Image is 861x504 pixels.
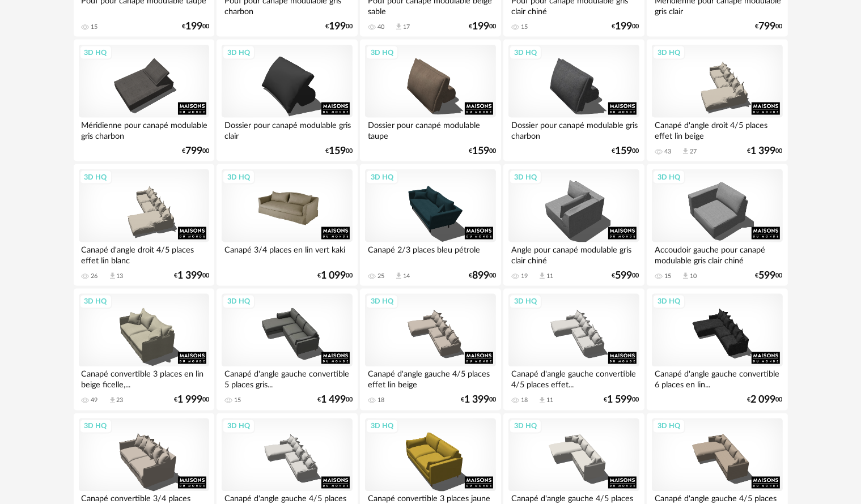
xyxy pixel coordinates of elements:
[509,170,542,185] div: 3D HQ
[79,367,209,390] div: Canapé convertible 3 places en lin beige ficelle,...
[604,396,639,404] div: € 00
[366,294,398,309] div: 3D HQ
[360,164,501,287] a: 3D HQ Canapé 2/3 places bleu pétrole 25 Download icon 14 €89900
[378,397,384,405] div: 18
[756,272,783,280] div: € 00
[664,148,671,156] div: 43
[652,242,782,265] div: Accoudoir gauche pour canapé modulable gris clair chiné
[222,367,352,390] div: Canapé d'angle gauche convertible 5 places gris...
[751,396,776,404] span: 2 099
[79,242,209,265] div: Canapé d'angle droit 4/5 places effet lin blanc
[469,147,496,155] div: € 00
[360,40,501,162] a: 3D HQ Dossier pour canapé modulable taupe €15900
[647,164,787,287] a: 3D HQ Accoudoir gauche pour canapé modulable gris clair chiné 15 Download icon 10 €59900
[503,164,644,287] a: 3D HQ Angle pour canapé modulable gris clair chiné 19 Download icon 11 €59900
[509,294,542,309] div: 3D HQ
[612,272,639,280] div: € 00
[174,396,209,404] div: € 00
[325,23,353,31] div: € 00
[546,272,553,280] div: 11
[79,170,112,185] div: 3D HQ
[79,294,112,309] div: 3D HQ
[317,272,353,280] div: € 00
[74,289,214,411] a: 3D HQ Canapé convertible 3 places en lin beige ficelle,... 49 Download icon 23 €1 99900
[217,40,357,162] a: 3D HQ Dossier pour canapé modulable gris clair €15900
[74,164,214,287] a: 3D HQ Canapé d'angle droit 4/5 places effet lin blanc 26 Download icon 13 €1 39900
[222,118,352,140] div: Dossier pour canapé modulable gris clair
[472,272,489,280] span: 899
[182,147,209,155] div: € 00
[472,23,489,31] span: 199
[647,289,787,411] a: 3D HQ Canapé d'angle gauche convertible 6 places en lin... €2 09900
[108,272,117,280] span: Download icon
[222,242,352,265] div: Canapé 3/4 places en lin vert kaki
[508,118,639,140] div: Dossier pour canapé modulable gris charbon
[616,23,633,31] span: 199
[79,45,112,60] div: 3D HQ
[366,170,398,185] div: 3D HQ
[461,396,496,404] div: € 00
[759,272,776,280] span: 599
[74,40,214,162] a: 3D HQ Méridienne pour canapé modulable gris charbon €79900
[321,396,346,404] span: 1 499
[652,118,782,140] div: Canapé d'angle droit 4/5 places effet lin beige
[508,367,639,390] div: Canapé d'angle gauche convertible 4/5 places effet...
[681,272,690,280] span: Download icon
[321,272,346,280] span: 1 099
[503,289,644,411] a: 3D HQ Canapé d'angle gauche convertible 4/5 places effet... 18 Download icon 11 €1 59900
[690,272,697,280] div: 10
[538,396,546,405] span: Download icon
[546,397,553,405] div: 11
[395,272,403,280] span: Download icon
[91,397,98,405] div: 49
[403,23,410,31] div: 17
[403,272,410,280] div: 14
[79,419,112,434] div: 3D HQ
[748,147,783,155] div: € 00
[365,118,495,140] div: Dossier pour canapé modulable taupe
[234,397,241,405] div: 15
[612,147,639,155] div: € 00
[174,272,209,280] div: € 00
[329,147,346,155] span: 159
[608,396,633,404] span: 1 599
[509,419,542,434] div: 3D HQ
[503,40,644,162] a: 3D HQ Dossier pour canapé modulable gris charbon €15900
[472,147,489,155] span: 159
[508,242,639,265] div: Angle pour canapé modulable gris clair chiné
[177,272,202,280] span: 1 399
[647,40,787,162] a: 3D HQ Canapé d'angle droit 4/5 places effet lin beige 43 Download icon 27 €1 39900
[317,396,353,404] div: € 00
[378,23,384,31] div: 40
[79,118,209,140] div: Méridienne pour canapé modulable gris charbon
[652,170,685,185] div: 3D HQ
[108,396,117,405] span: Download icon
[521,397,528,405] div: 18
[366,45,398,60] div: 3D HQ
[521,272,528,280] div: 19
[185,147,202,155] span: 799
[117,397,124,405] div: 23
[538,272,546,280] span: Download icon
[185,23,202,31] span: 199
[366,419,398,434] div: 3D HQ
[612,23,639,31] div: € 00
[222,45,255,60] div: 3D HQ
[378,272,384,280] div: 25
[616,147,633,155] span: 159
[690,148,697,156] div: 27
[469,272,496,280] div: € 00
[182,23,209,31] div: € 00
[395,23,403,31] span: Download icon
[748,396,783,404] div: € 00
[325,147,353,155] div: € 00
[521,23,528,31] div: 15
[222,294,255,309] div: 3D HQ
[652,419,685,434] div: 3D HQ
[759,23,776,31] span: 799
[91,272,98,280] div: 26
[329,23,346,31] span: 199
[616,272,633,280] span: 599
[217,164,357,287] a: 3D HQ Canapé 3/4 places en lin vert kaki €1 09900
[464,396,489,404] span: 1 399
